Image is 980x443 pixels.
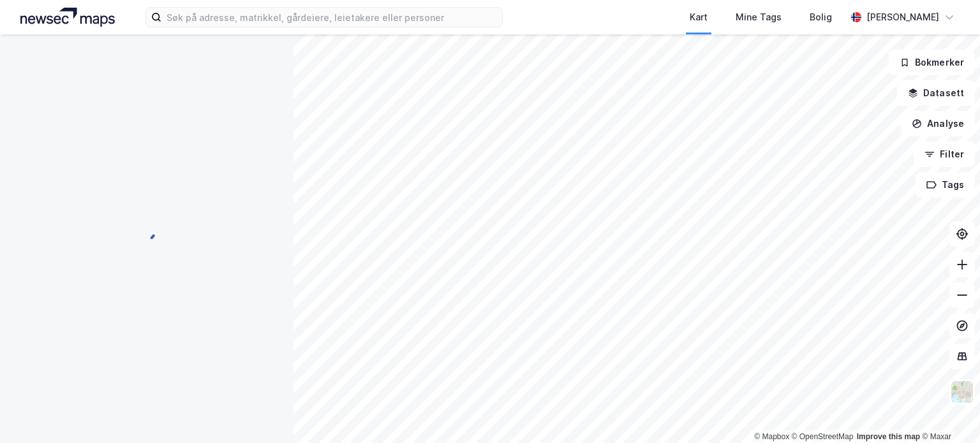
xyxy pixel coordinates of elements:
div: Mine Tags [736,10,782,25]
iframe: Chat Widget [916,382,980,443]
button: Datasett [897,80,975,106]
a: OpenStreetMap [792,432,854,441]
button: Analyse [901,111,975,136]
a: Mapbox [754,432,789,441]
button: Filter [914,142,975,167]
div: [PERSON_NAME] [866,10,939,25]
img: logo.a4113a55bc3d86da70a041830d287a7e.svg [20,8,115,27]
div: Bolig [810,10,832,25]
a: Improve this map [857,432,920,441]
img: Z [950,380,974,404]
img: spinner.a6d8c91a73a9ac5275cf975e30b51cfb.svg [137,221,157,242]
button: Tags [916,172,975,198]
div: Kontrollprogram for chat [916,382,980,443]
div: Kart [690,10,708,25]
button: Bokmerker [889,50,975,75]
input: Søk på adresse, matrikkel, gårdeiere, leietakere eller personer [161,8,502,27]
